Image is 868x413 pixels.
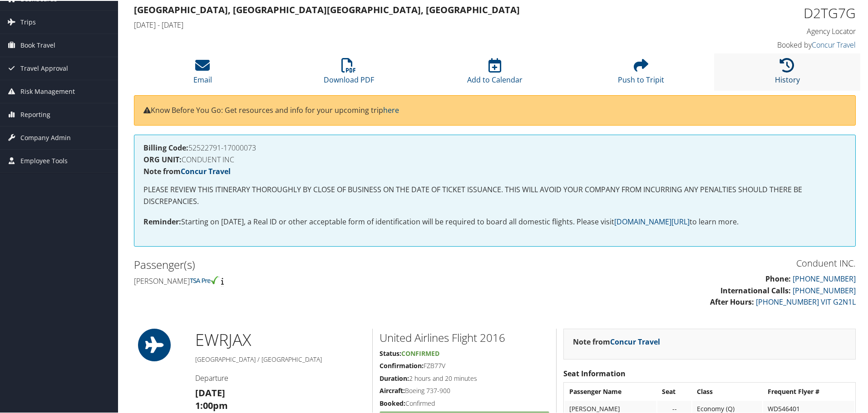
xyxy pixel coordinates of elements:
h4: [PERSON_NAME] [134,275,488,285]
strong: International Calls: [720,285,791,295]
strong: 1:00pm [195,398,228,411]
a: here [383,104,399,114]
strong: Seat Information [563,368,626,378]
strong: After Hours: [710,296,754,306]
a: Concur Travel [610,336,660,346]
h4: CONDUENT INC [143,155,846,162]
img: tsa-precheck.png [190,275,219,283]
p: Know Before You Go: Get resources and info for your upcoming trip [143,104,846,116]
a: Add to Calendar [467,62,523,84]
strong: Booked: [380,398,405,407]
strong: Status: [380,348,401,357]
strong: Note from [573,336,660,346]
a: Concur Travel [812,39,856,49]
span: Travel Approval [20,56,68,79]
span: Book Travel [20,33,55,56]
h1: EWR JAX [195,328,365,350]
span: Trips [20,10,36,33]
h5: FZB77V [380,360,549,369]
h5: Confirmed [380,398,549,407]
span: Reporting [20,102,50,125]
th: Frequent Flyer # [763,383,854,399]
div: -- [662,404,687,412]
strong: ORG UNIT: [143,154,182,164]
strong: Confirmation: [380,360,424,369]
h5: [GEOGRAPHIC_DATA] / [GEOGRAPHIC_DATA] [195,354,365,363]
a: [DOMAIN_NAME][URL] [614,216,690,226]
strong: Phone: [765,273,791,283]
h4: Booked by [686,39,856,49]
th: Passenger Name [565,383,656,399]
h4: [DATE] - [DATE] [134,19,672,29]
a: Download PDF [324,62,374,84]
h1: D2TG7G [686,3,856,22]
h5: 2 hours and 20 minutes [380,373,549,382]
h5: Boeing 737-900 [380,385,549,394]
h3: Conduent INC. [502,256,856,269]
h4: 52522791-17000073 [143,143,846,151]
span: Employee Tools [20,149,68,171]
strong: Reminder: [143,216,181,226]
p: Starting on [DATE], a Real ID or other acceptable form of identification will be required to boar... [143,215,846,227]
strong: Note from [143,165,231,175]
th: Class [692,383,762,399]
span: Confirmed [401,348,439,357]
strong: Duration: [380,373,409,382]
a: Concur Travel [181,165,231,175]
strong: Billing Code: [143,142,188,152]
a: [PHONE_NUMBER] [793,273,856,283]
h2: United Airlines Flight 2016 [380,329,549,345]
strong: [DATE] [195,386,225,398]
a: Push to Tripit [618,62,664,84]
a: [PHONE_NUMBER] VIT G2N1L [756,296,856,306]
h2: Passenger(s) [134,256,488,272]
a: Email [193,62,212,84]
p: PLEASE REVIEW THIS ITINERARY THOROUGHLY BY CLOSE OF BUSINESS ON THE DATE OF TICKET ISSUANCE. THIS... [143,183,846,206]
a: [PHONE_NUMBER] [793,285,856,295]
strong: Aircraft: [380,385,405,394]
h4: Departure [195,372,365,382]
h4: Agency Locator [686,25,856,35]
a: History [775,62,800,84]
span: Company Admin [20,126,71,148]
span: Risk Management [20,79,75,102]
strong: [GEOGRAPHIC_DATA], [GEOGRAPHIC_DATA] [GEOGRAPHIC_DATA], [GEOGRAPHIC_DATA] [134,3,520,15]
th: Seat [657,383,691,399]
